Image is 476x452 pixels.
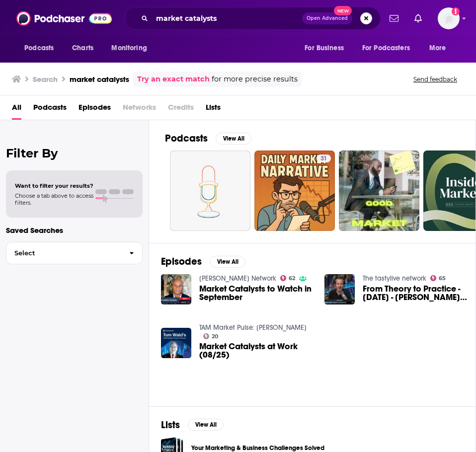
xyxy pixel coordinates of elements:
[72,41,93,55] span: Charts
[33,75,58,84] h3: Search
[12,99,21,120] a: All
[320,154,327,164] span: 31
[298,39,356,58] button: open menu
[212,74,298,85] span: for more precise results
[137,74,210,85] a: Try an exact match
[305,41,344,55] span: For Business
[289,276,295,281] span: 62
[161,419,180,431] h2: Lists
[161,255,245,268] a: EpisodesView All
[168,99,194,120] span: Credits
[356,39,424,58] button: open menu
[363,285,476,301] span: From Theory to Practice - [DATE] - [PERSON_NAME] and Future Market Catalysts
[438,7,460,29] button: Show profile menu
[317,154,331,162] a: 31
[307,16,348,21] span: Open Advanced
[324,274,355,304] img: From Theory to Practice - October 24, 2024 - Elon Musk and Future Market Catalysts
[280,275,296,281] a: 62
[422,39,459,58] button: open menu
[6,242,143,264] button: Select
[210,256,245,268] button: View All
[254,151,335,231] a: 31
[125,7,381,30] div: Search podcasts, credits, & more...
[334,6,352,15] span: New
[410,10,426,27] a: Show notifications dropdown
[17,39,67,58] button: open menu
[429,41,446,55] span: More
[152,10,302,26] input: Search podcasts, credits, & more...
[6,146,143,160] h2: Filter By
[430,275,446,281] a: 65
[363,285,476,301] a: From Theory to Practice - October 24, 2024 - Elon Musk and Future Market Catalysts
[206,99,221,120] a: Lists
[438,7,460,29] span: Logged in as ayhabernathy
[386,10,402,27] a: Show notifications dropdown
[216,133,251,145] button: View All
[161,274,191,304] img: Market Catalysts to Watch in September
[165,132,251,145] a: PodcastsView All
[6,226,143,235] p: Saved Searches
[70,75,129,84] h3: market catalysts
[438,7,460,29] img: User Profile
[452,7,460,15] svg: Add a profile image
[165,132,208,145] h2: Podcasts
[199,342,313,359] a: Market Catalysts at Work (08/25)
[199,285,313,301] a: Market Catalysts to Watch in September
[410,75,460,83] button: Send feedback
[212,334,218,339] span: 20
[123,99,156,120] span: Networks
[15,192,93,206] span: Choose a tab above to access filters.
[302,12,352,24] button: Open AdvancedNew
[188,419,224,431] button: View All
[363,274,426,283] a: The tastylive network
[24,41,54,55] span: Podcasts
[79,99,111,120] a: Episodes
[161,419,224,431] a: ListsView All
[15,182,93,189] span: Want to filter your results?
[199,323,307,332] a: TAM Market Pulse: Tom Wald
[203,333,219,339] a: 20
[111,41,147,55] span: Monitoring
[104,39,159,58] button: open menu
[6,250,121,256] span: Select
[66,39,99,58] a: Charts
[161,328,191,358] img: Market Catalysts at Work (08/25)
[439,276,446,281] span: 65
[33,99,67,120] a: Podcasts
[199,274,276,283] a: Schwab Network
[362,41,410,55] span: For Podcasters
[16,9,112,28] img: Podchaser - Follow, Share and Rate Podcasts
[161,255,202,268] h2: Episodes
